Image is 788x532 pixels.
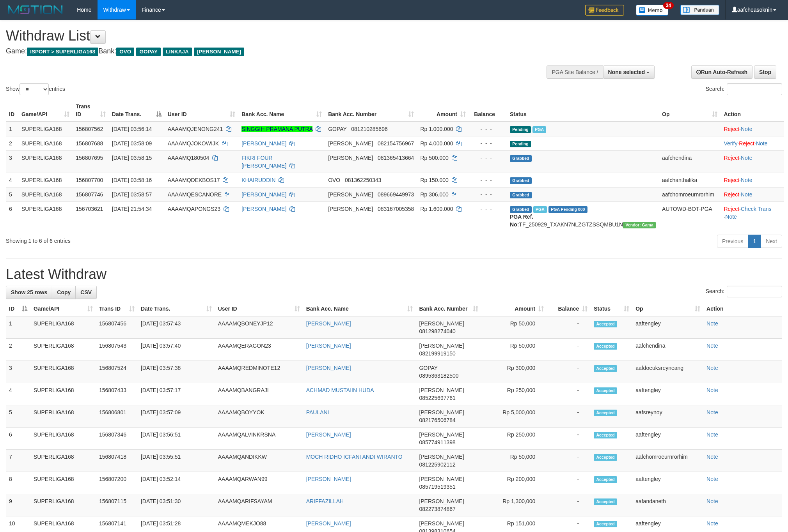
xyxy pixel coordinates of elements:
span: [PERSON_NAME] [419,409,464,415]
td: SUPERLIGA168 [30,383,96,405]
img: panduan.png [680,5,719,15]
td: - [547,383,591,405]
td: 6 [6,201,18,232]
th: Bank Acc. Number: activate to sort column ascending [416,302,481,316]
td: · [721,187,784,201]
td: SUPERLIGA168 [30,316,96,339]
th: Bank Acc. Name: activate to sort column ascending [238,99,325,122]
span: GOPAY [136,48,161,56]
span: Pending [510,126,531,133]
td: Rp 250,000 [481,383,547,405]
td: SUPERLIGA168 [18,173,73,187]
a: Run Auto-Refresh [691,65,753,79]
a: Reject [724,206,739,212]
span: Copy 0895363182500 to clipboard [419,373,458,379]
th: Balance [469,99,507,122]
span: [PERSON_NAME] [194,48,244,56]
td: - [547,361,591,383]
span: 156807695 [76,155,103,161]
span: Pending [510,141,531,147]
span: [DATE] 21:54:34 [112,206,152,212]
a: Reject [724,191,739,198]
th: User ID: activate to sort column ascending [165,99,239,122]
a: SINGGIH PRAMANA PUTRA [241,126,312,132]
td: AAAAMQBONEYJP12 [215,316,303,339]
th: Game/API: activate to sort column ascending [30,302,96,316]
span: AAAAMQAPONGS23 [168,206,220,212]
td: AAAAMQREDMINOTE12 [215,361,303,383]
td: AAAAMQBANGRAJI [215,383,303,405]
img: Button%20Memo.svg [636,5,669,16]
td: [DATE] 03:57:17 [138,383,215,405]
td: [DATE] 03:55:51 [138,450,215,472]
a: ACHMAD MUSTAIIN HUDA [306,387,374,393]
span: [PERSON_NAME] [419,343,464,349]
td: 6 [6,428,30,450]
td: 5 [6,187,18,201]
span: Rp 1.000.000 [420,126,453,132]
a: [PERSON_NAME] [306,320,351,327]
td: AAAAMQARWAN99 [215,472,303,494]
td: 3 [6,150,18,173]
td: 156807418 [96,450,138,472]
span: Copy 081210285696 to clipboard [351,126,387,132]
span: ISPORT > SUPERLIGA168 [27,48,98,56]
td: SUPERLIGA168 [30,494,96,516]
th: Date Trans.: activate to sort column ascending [138,302,215,316]
a: Note [706,387,718,393]
span: Grabbed [510,192,532,198]
span: [PERSON_NAME] [419,387,464,393]
span: Grabbed [510,155,532,162]
span: [PERSON_NAME] [419,320,464,327]
td: aafdoeuksreyneang [632,361,703,383]
span: CSV [80,289,92,295]
span: Rp 1.600.000 [420,206,453,212]
span: Rp 500.000 [420,155,448,161]
span: AAAAMQJOKOWIJK [168,140,219,147]
th: Trans ID: activate to sort column ascending [73,99,109,122]
a: Note [725,214,737,220]
a: 1 [748,235,761,248]
td: SUPERLIGA168 [30,339,96,361]
a: Note [741,155,753,161]
span: 156807562 [76,126,103,132]
span: [PERSON_NAME] [419,520,464,527]
td: - [547,450,591,472]
td: SUPERLIGA168 [30,405,96,428]
span: [DATE] 03:58:09 [112,140,152,147]
span: Copy 082154756967 to clipboard [378,140,414,147]
b: PGA Ref. No: [510,214,533,228]
div: - - - [472,205,504,213]
a: Reject [739,140,754,147]
img: MOTION_logo.png [6,4,65,16]
a: Verify [724,140,737,147]
td: · · [721,201,784,232]
a: Note [706,343,718,349]
a: Show 25 rows [6,286,52,299]
span: GOPAY [328,126,346,132]
span: AAAAMQ180504 [168,155,209,161]
span: 156703621 [76,206,103,212]
a: Note [706,320,718,327]
span: Copy 089669449973 to clipboard [378,191,414,198]
td: 2 [6,136,18,150]
span: 156807700 [76,177,103,183]
span: OVO [116,48,134,56]
td: [DATE] 03:52:14 [138,472,215,494]
span: Show 25 rows [11,289,47,295]
a: Note [741,177,753,183]
td: SUPERLIGA168 [30,472,96,494]
a: Reject [724,126,739,132]
td: AAAAMQARIFSAYAM [215,494,303,516]
span: Copy 081225902112 to clipboard [419,461,455,468]
td: 156807346 [96,428,138,450]
th: Op: activate to sort column ascending [632,302,703,316]
span: LINKAJA [163,48,192,56]
a: KHAIRUDDIN [241,177,275,183]
span: Accepted [594,365,617,372]
td: 1 [6,316,30,339]
td: AUTOWD-BOT-PGA [659,201,721,232]
span: [PERSON_NAME] [328,206,373,212]
td: SUPERLIGA168 [18,136,73,150]
a: Note [706,476,718,482]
